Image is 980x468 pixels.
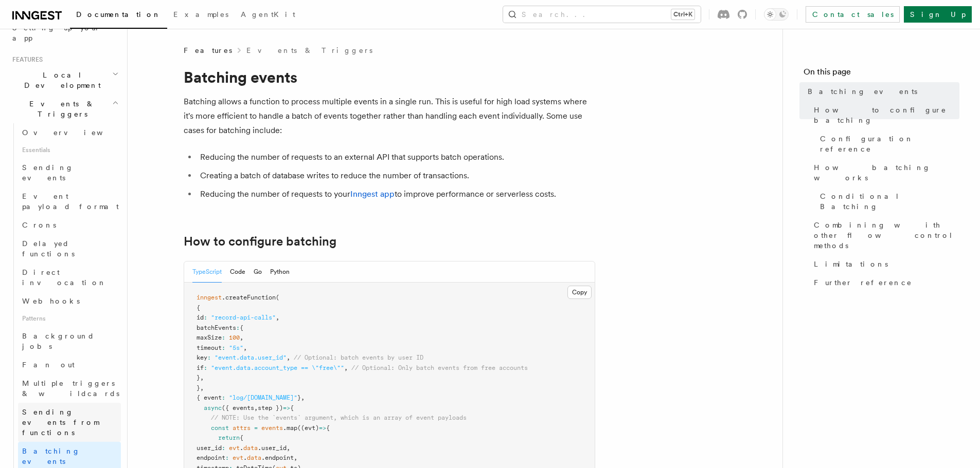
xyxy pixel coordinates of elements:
[22,128,128,137] span: Overview
[240,444,243,452] span: .
[301,394,305,401] span: ,
[270,261,290,283] button: Python
[22,447,80,465] span: Batching events
[211,414,467,421] span: // NOTE: Use the `events` argument, which is an array of event payloads
[204,404,222,411] span: async
[814,162,959,183] span: How batching works
[218,434,240,441] span: return
[8,18,121,47] a: Setting up your app
[235,3,301,28] a: AgentKit
[184,234,336,249] a: How to configure batching
[215,354,287,361] span: "event.data.user_id"
[351,364,528,371] span: // Optional: Only batch events from free accounts
[243,444,258,452] span: data
[197,364,204,371] span: if
[197,314,204,321] span: id
[290,404,294,411] span: {
[22,221,56,229] span: Crons
[814,220,959,251] span: Combining with other flow control methods
[197,394,222,401] span: { event
[261,454,294,461] span: .endpoint
[22,408,99,437] span: Sending events from functions
[229,444,240,452] span: evt
[810,216,959,255] a: Combining with other flow control methods
[254,424,258,432] span: =
[211,424,229,432] span: const
[197,324,236,331] span: batchEvents
[764,8,789,21] button: Toggle dark mode
[18,123,121,142] a: Overview
[904,6,972,23] a: Sign Up
[18,355,121,374] a: Fan out
[18,292,121,310] a: Webhooks
[294,454,297,461] span: ,
[184,45,232,55] span: Features
[350,189,395,199] a: Inngest app
[197,187,595,201] li: Reducing the number of requests to your to improve performance or serverless costs.
[287,354,290,361] span: ,
[254,404,258,411] span: ,
[283,404,290,411] span: =>
[246,45,372,55] a: Events & Triggers
[344,364,348,371] span: ,
[810,101,959,129] a: How to configure batching
[22,379,119,398] span: Multiple triggers & wildcards
[671,9,694,20] kbd: Ctrl+K
[211,364,344,371] span: "event.data.account_type == \"free\""
[240,334,243,341] span: ,
[243,454,247,461] span: .
[197,454,225,461] span: endpoint
[197,354,207,361] span: key
[816,187,959,216] a: Conditional Batching
[197,384,200,391] span: }
[197,344,222,351] span: timeout
[18,216,121,234] a: Crons
[287,444,290,452] span: ,
[18,263,121,292] a: Direct invocation
[197,169,595,183] li: Creating a batch of database writes to reduce the number of transactions.
[294,354,423,361] span: // Optional: batch events by user ID
[184,95,595,138] p: Batching allows a function to process multiple events in a single run. This is useful for high lo...
[184,68,595,86] h1: Batching events
[8,66,121,95] button: Local Development
[18,403,121,442] a: Sending events from functions
[254,261,262,283] button: Go
[207,354,211,361] span: :
[22,192,119,211] span: Event payload format
[810,158,959,187] a: How batching works
[22,332,95,350] span: Background jobs
[503,6,701,23] button: Search...Ctrl+K
[820,134,959,154] span: Configuration reference
[197,374,200,381] span: }
[18,327,121,355] a: Background jobs
[810,273,959,292] a: Further reference
[76,10,161,18] span: Documentation
[200,374,204,381] span: ,
[229,334,240,341] span: 100
[197,304,200,311] span: {
[18,374,121,403] a: Multiple triggers & wildcards
[192,261,222,283] button: TypeScript
[236,324,240,331] span: :
[276,294,279,301] span: (
[22,268,106,287] span: Direct invocation
[8,99,112,119] span: Events & Triggers
[240,324,243,331] span: {
[197,444,222,452] span: user_id
[326,424,330,432] span: {
[22,163,74,182] span: Sending events
[258,404,283,411] span: step })
[197,150,595,164] li: Reducing the number of requests to an external API that supports batch operations.
[200,384,204,391] span: ,
[814,259,888,269] span: Limitations
[814,277,912,288] span: Further reference
[258,444,287,452] span: .user_id
[173,10,228,18] span: Examples
[8,95,121,123] button: Events & Triggers
[240,434,243,441] span: {
[229,344,243,351] span: "5s"
[229,394,297,401] span: "log/[DOMAIN_NAME]"
[297,424,319,432] span: ((evt)
[8,55,43,64] span: Features
[22,361,75,369] span: Fan out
